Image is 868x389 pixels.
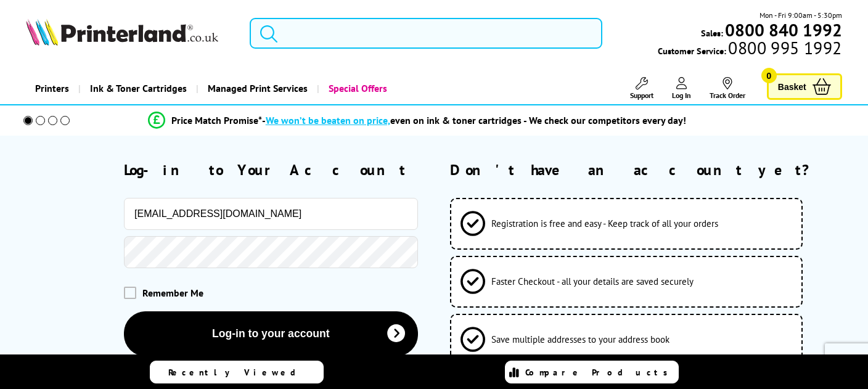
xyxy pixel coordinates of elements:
[26,73,78,104] a: Printers
[630,77,653,100] a: Support
[778,78,806,95] span: Basket
[26,18,234,48] a: Printerland Logo
[78,73,196,104] a: Ink & Toner Cartridges
[266,114,390,126] span: We won’t be beaten on price,
[142,287,203,299] span: Remember Me
[26,18,218,46] img: Printerland Logo
[505,361,679,383] a: Compare Products
[723,24,842,36] a: 0800 840 1992
[630,91,653,100] span: Support
[150,361,324,383] a: Recently Viewed
[124,160,417,179] h2: Log-in to Your Account
[710,77,745,100] a: Track Order
[701,27,723,39] span: Sales:
[491,334,669,345] span: Save multiple addresses to your address book
[672,91,691,100] span: Log In
[262,114,686,126] div: - even on ink & toner cartridges - We check our competitors every day!
[450,160,841,179] h2: Don't have an account yet?
[196,73,317,104] a: Managed Print Services
[491,218,718,229] span: Registration is free and easy - Keep track of all your orders
[725,18,842,41] b: 0800 840 1992
[672,77,691,100] a: Log In
[90,73,187,104] span: Ink & Toner Cartridges
[124,311,417,356] button: Log-in to your account
[491,276,694,287] span: Faster Checkout - all your details are saved securely
[317,73,396,104] a: Special Offers
[761,68,777,83] span: 0
[124,198,417,230] input: Email
[525,367,674,378] span: Compare Products
[6,110,827,131] li: modal_Promise
[759,9,842,21] span: Mon - Fri 9:00am - 5:30pm
[726,42,841,54] span: 0800 995 1992
[168,367,308,378] span: Recently Viewed
[767,73,842,100] a: Basket 0
[171,114,262,126] span: Price Match Promise*
[658,42,841,57] span: Customer Service:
